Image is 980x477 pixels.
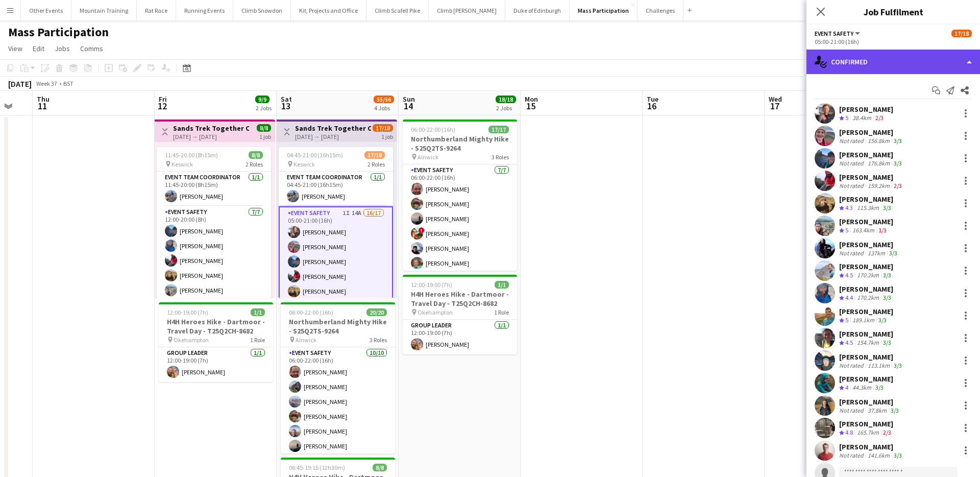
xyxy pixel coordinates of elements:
a: Comms [76,42,107,55]
span: Okehampton [418,308,453,316]
span: 06:45-19:15 (12h30m) [289,464,345,471]
span: 4 [845,384,848,391]
div: 163.4km [850,226,876,235]
app-skills-label: 3/3 [883,204,891,211]
button: Duke of Edinburgh [505,1,570,20]
span: 55/56 [374,96,394,103]
div: BST [63,80,73,87]
span: 4.8 [845,428,853,436]
app-skills-label: 3/3 [883,294,891,301]
div: 37.8km [866,407,889,414]
div: Confirmed [806,50,980,74]
span: 17/18 [373,124,393,132]
span: 1 Role [494,308,509,316]
app-skills-label: 3/3 [875,384,884,391]
button: Event Safety [815,30,862,37]
span: 5 [845,316,848,324]
span: Week 37 [34,80,59,87]
button: Climb Scafell Pike [366,1,429,20]
span: 1/1 [495,281,509,289]
div: [DATE] [8,79,32,89]
span: 15 [523,100,538,112]
app-job-card: 04:45-21:00 (16h15m)17/18 Keswick2 RolesEvent Team Coordinator1/104:45-21:00 (16h15m)[PERSON_NAME... [279,147,393,298]
app-job-card: 11:45-20:00 (8h15m)8/8 Keswick2 RolesEvent Team Coordinator1/111:45-20:00 (8h15m)[PERSON_NAME]Eve... [157,147,271,298]
span: Alnwick [418,153,438,161]
span: 14 [401,100,415,112]
div: Not rated [839,407,866,414]
span: Alnwick [296,336,316,344]
a: View [4,42,27,55]
span: Edit [33,44,44,53]
span: 17/18 [364,151,385,159]
div: [PERSON_NAME] [839,284,893,294]
div: Not rated [839,182,866,189]
div: 137km [866,249,887,257]
div: 05:00-21:00 (16h) [815,38,972,45]
span: 1 Role [250,336,265,344]
div: [PERSON_NAME] [839,128,904,137]
app-card-role: Group Leader1/112:00-19:00 (7h)[PERSON_NAME] [403,320,517,354]
div: Not rated [839,249,866,257]
div: 2 Jobs [256,104,272,112]
span: 17/17 [488,126,509,133]
span: Event Safety [815,30,853,37]
button: Rat Race [137,1,176,20]
span: 16 [645,100,658,112]
span: 8/8 [373,464,387,471]
span: 11:45-20:00 (8h15m) [165,151,218,159]
span: 12 [157,100,167,112]
div: 154.7km [855,339,881,347]
div: 159.2km [866,182,892,189]
span: 4.4 [845,294,853,301]
span: 2 Roles [367,160,385,168]
button: Challenges [638,1,683,20]
app-card-role: Event Team Coordinator1/104:45-21:00 (16h15m)[PERSON_NAME] [279,172,393,206]
app-job-card: 06:00-22:00 (16h)20/20Northumberland Mighty Hike - S25Q2TS-9264 Alnwick3 RolesEvent Safety10/1006... [281,302,395,454]
app-job-card: 06:00-22:00 (16h)17/17Northumberland Mighty Hike - S25Q2TS-9264 Alnwick3 RolesEvent Safety7/706:0... [403,120,517,271]
span: 04:45-21:00 (16h15m) [287,151,343,159]
span: 2 Roles [246,160,263,168]
button: Climb [PERSON_NAME] [429,1,505,20]
button: Mountain Training [71,1,137,20]
app-card-role: Event Safety7/706:00-22:00 (16h)[PERSON_NAME][PERSON_NAME][PERSON_NAME]![PERSON_NAME][PERSON_NAME... [403,164,517,288]
app-skills-label: 3/3 [894,159,902,167]
h3: Job Fulfilment [806,5,980,18]
span: Keswick [293,160,315,168]
button: Kit, Projects and Office [291,1,366,20]
span: Tue [647,94,658,104]
span: 11 [35,100,50,112]
div: 12:00-19:00 (7h)1/1H4H Heroes Hike - Dartmoor - Travel Day - T25Q2CH-8682 Okehampton1 RoleGroup L... [403,275,517,354]
app-skills-label: 3/3 [883,339,891,346]
span: Sun [403,94,415,104]
h3: H4H Heroes Hike - Dartmoor - Travel Day - T25Q2CH-8682 [159,317,273,336]
span: 18/18 [496,96,516,103]
h3: Sands Trek Together Challenge - S25Q2CH-9384 [173,124,249,133]
div: [PERSON_NAME] [839,195,893,204]
app-skills-label: 3/3 [891,407,899,414]
app-skills-label: 2/3 [883,428,891,436]
a: Jobs [51,42,74,55]
app-skills-label: 3/3 [894,362,902,369]
span: Comms [80,44,103,53]
div: 165.7km [855,428,881,437]
div: 170.2km [855,294,881,302]
app-skills-label: 1/3 [878,226,887,234]
span: ! [419,227,425,233]
span: View [8,44,22,53]
span: 06:00-22:00 (16h) [411,126,455,133]
span: 4.3 [845,204,853,211]
div: 170.2km [855,271,881,280]
div: [PERSON_NAME] [839,397,901,407]
h3: Northumberland Mighty Hike - S25Q2TS-9264 [281,317,395,336]
span: 17/18 [951,30,972,37]
div: [DATE] → [DATE] [173,133,249,140]
span: 5 [845,114,848,122]
app-job-card: 12:00-19:00 (7h)1/1H4H Heroes Hike - Dartmoor - Travel Day - T25Q2CH-8682 Okehampton1 RoleGroup L... [159,302,273,382]
span: 12:00-19:00 (7h) [167,308,208,316]
div: [PERSON_NAME] [839,173,904,182]
div: 2 Jobs [496,104,516,112]
div: 44.3km [850,384,873,392]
